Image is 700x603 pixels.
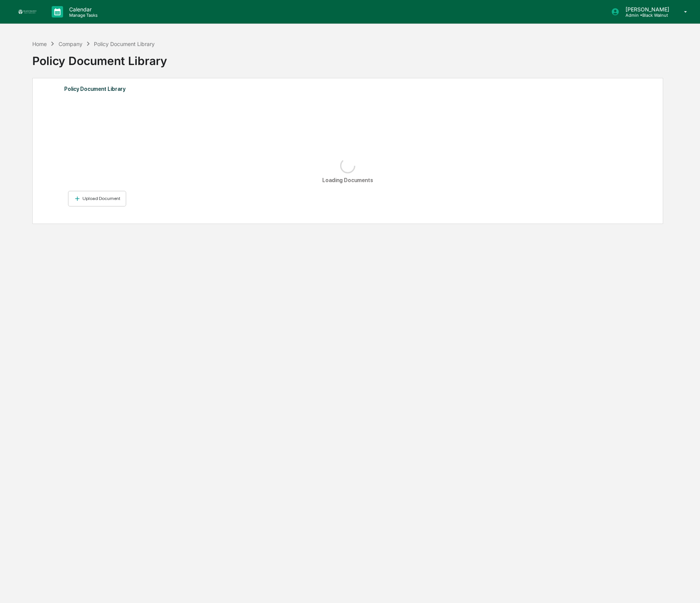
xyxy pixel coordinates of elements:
div: Home [32,41,47,47]
div: Company [59,41,82,47]
button: Upload Document [68,191,126,206]
p: Admin • Black Walnut [619,13,673,18]
div: Upload Document [81,196,120,201]
img: logo [18,10,36,14]
p: Manage Tasks [63,13,101,18]
div: Policy Document Library [64,84,631,94]
div: Loading Documents [322,177,373,183]
p: Calendar [63,6,101,13]
div: Policy Document Library [32,48,662,68]
p: [PERSON_NAME] [619,6,673,13]
div: Policy Document Library [94,41,155,47]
